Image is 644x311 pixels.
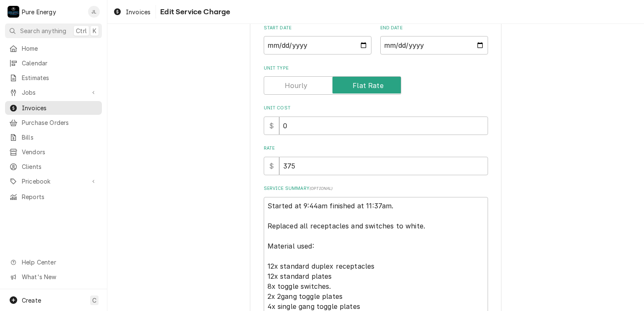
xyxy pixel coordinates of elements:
span: K [93,26,96,35]
span: Ctrl [76,26,87,35]
span: Search anything [20,26,66,35]
label: End Date [380,25,488,31]
a: Clients [5,160,102,174]
button: Search anythingCtrlK [5,23,102,38]
span: Clients [22,162,98,171]
div: JL [88,6,100,18]
span: Bills [22,133,98,142]
div: $ [264,157,279,175]
label: Service Summary [264,185,488,192]
div: Unit Type [264,65,488,95]
span: Invoices [22,104,98,112]
div: $ [264,117,279,135]
a: Reports [5,190,102,204]
div: Pure Energy [22,8,56,16]
span: Estimates [22,73,98,82]
span: Vendors [22,148,98,156]
input: yyyy-mm-dd [264,36,371,54]
span: Jobs [22,88,85,97]
span: Pricebook [22,177,85,186]
a: Estimates [5,71,102,85]
a: Home [5,41,102,55]
span: Home [22,44,98,53]
a: Invoices [110,5,154,19]
label: Unit Type [264,65,488,72]
span: C [92,296,96,305]
span: What's New [22,272,97,281]
a: Go to Jobs [5,86,102,99]
a: Go to Pricebook [5,174,102,188]
span: Help Center [22,258,97,267]
div: Unit Cost [264,105,488,135]
a: Calendar [5,56,102,70]
input: yyyy-mm-dd [380,36,488,54]
a: Invoices [5,101,102,115]
label: Rate [264,145,488,152]
label: Unit Cost [264,105,488,111]
div: End Date [380,25,488,54]
a: Purchase Orders [5,116,102,130]
span: Reports [22,192,98,201]
a: Go to What's New [5,270,102,284]
a: Bills [5,130,102,144]
div: Pure Energy's Avatar [8,6,19,18]
span: Create [22,297,41,304]
div: P [8,6,19,18]
a: Vendors [5,145,102,159]
span: Invoices [126,8,151,16]
span: Calendar [22,59,98,67]
div: [object Object] [264,145,488,175]
div: Start Date [264,25,371,54]
span: Edit Service Charge [158,6,230,18]
div: James Linnenkamp's Avatar [88,6,100,18]
label: Start Date [264,25,371,31]
a: Go to Help Center [5,255,102,269]
span: Purchase Orders [22,118,98,127]
span: ( optional ) [309,186,333,191]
